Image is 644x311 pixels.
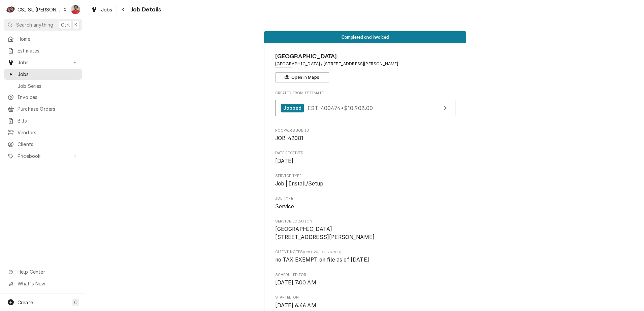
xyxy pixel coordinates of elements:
span: Jobs [18,71,78,78]
span: Address [275,61,455,67]
button: Navigate back [118,4,129,15]
a: Go to Help Center [4,266,82,277]
div: Nicholas Faubert's Avatar [71,5,80,14]
span: K [74,21,77,28]
div: NF [71,5,80,14]
div: Jobbed [281,104,304,113]
span: Job Type [275,203,455,211]
span: Create [18,300,33,305]
a: Estimates [4,45,82,56]
span: Scheduled For [275,279,455,287]
span: Date Received [275,157,455,165]
a: Jobs [4,69,82,80]
a: Go to What's New [4,278,82,289]
span: [DATE] 7:00 AM [275,279,316,286]
span: Client Notes [275,249,455,255]
span: Completed and Invoiced [342,35,389,39]
span: Jobs [18,59,68,66]
span: Ctrl [61,21,70,28]
span: Job | Install/Setup [275,180,324,187]
a: Go to Jobs [4,57,82,68]
div: Status [264,31,466,43]
a: Clients [4,139,82,150]
span: Name [275,52,455,61]
div: Roopairs Job ID [275,128,455,142]
span: Pricebook [18,152,68,160]
span: Scheduled For [275,272,455,278]
a: Home [4,33,82,44]
a: View Estimate [275,100,455,116]
a: Vendors [4,127,82,138]
span: Created From Estimate [275,91,455,96]
span: Started On [275,295,455,300]
span: Home [18,35,78,42]
div: Service Location [275,219,455,241]
span: Roopairs Job ID [275,128,455,133]
div: Date Received [275,150,455,165]
span: C [74,299,77,306]
span: [DATE] 6:46 AM [275,302,316,309]
div: [object Object] [275,249,455,264]
span: Purchase Orders [18,105,78,112]
span: What's New [18,280,78,287]
div: C [6,5,15,14]
span: Invoices [18,94,78,101]
a: Go to Pricebook [4,150,82,162]
a: Jobs [88,4,115,15]
div: Job Type [275,196,455,210]
span: Help Center [18,268,78,275]
span: no TAX EXEMPT on file as of [DATE] [275,256,369,263]
span: Job Details [129,5,161,14]
span: Service Location [275,219,455,224]
div: Started On [275,295,455,309]
div: Created From Estimate [275,91,455,119]
a: Invoices [4,92,82,103]
span: [object Object] [275,256,455,264]
span: Search anything [16,21,53,28]
a: Job Series [4,80,82,92]
button: Search anythingCtrlK [4,19,82,31]
span: Job Type [275,196,455,201]
div: CSI St. Louis's Avatar [6,5,15,14]
span: Started On [275,302,455,310]
a: Purchase Orders [4,103,82,114]
span: Estimates [18,47,78,54]
span: (Only Visible to You) [303,250,341,254]
a: Bills [4,115,82,126]
span: [DATE] [275,158,294,164]
span: EST-400474 • $10,908.00 [308,104,373,111]
span: Service Type [275,173,455,179]
span: Service Location [275,225,455,241]
button: Open in Maps [275,72,329,82]
span: Clients [18,141,78,148]
div: Client Information [275,52,455,82]
span: [GEOGRAPHIC_DATA] [STREET_ADDRESS][PERSON_NAME] [275,226,375,240]
span: Jobs [101,6,112,13]
span: Service Type [275,180,455,188]
span: Date Received [275,150,455,156]
span: Job Series [18,82,78,90]
span: Vendors [18,129,78,136]
span: Service [275,203,294,210]
span: JOB-42081 [275,135,303,141]
div: Service Type [275,173,455,188]
div: Scheduled For [275,272,455,287]
span: Roopairs Job ID [275,134,455,142]
span: Bills [18,117,78,124]
div: CSI St. [PERSON_NAME] [18,6,61,13]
